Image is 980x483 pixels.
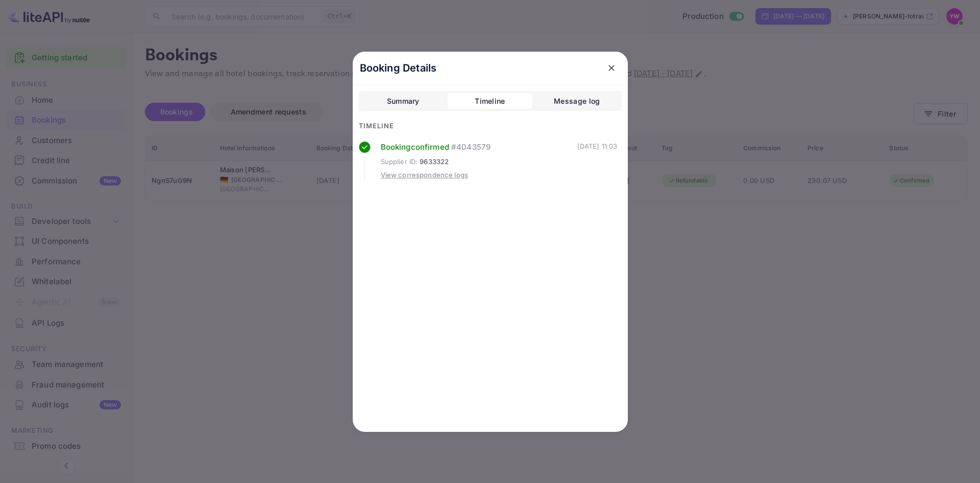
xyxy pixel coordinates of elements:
[361,93,446,109] button: Summary
[451,142,491,153] span: # 4043579
[602,59,621,77] button: close
[475,95,505,107] div: Timeline
[381,170,469,180] div: View correspondence logs
[387,95,420,107] div: Summary
[381,157,418,167] span: Supplier ID :
[359,121,622,131] div: Timeline
[577,142,618,180] div: [DATE] 11:03
[534,93,619,109] button: Message log
[381,142,577,153] div: Booking confirmed
[420,157,449,167] span: 9633322
[448,93,532,109] button: Timeline
[554,95,600,107] div: Message log
[360,60,437,76] p: Booking Details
